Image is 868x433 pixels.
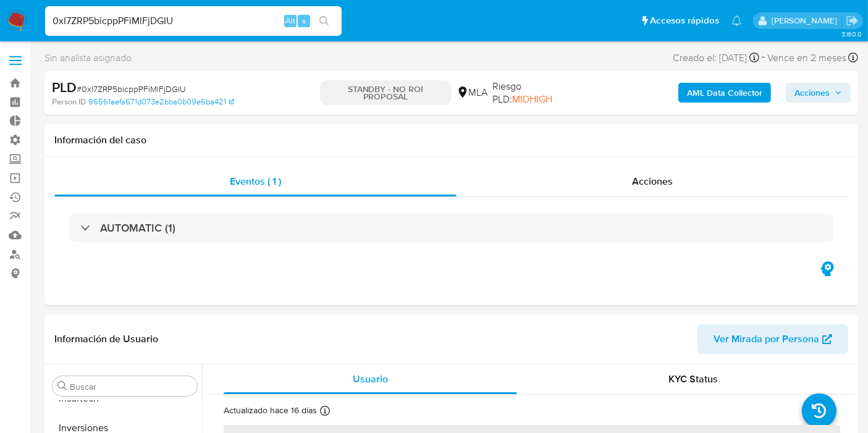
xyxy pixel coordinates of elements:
p: STANDBY - NO ROI PROPOSAL [320,80,452,105]
b: PLD [52,77,77,97]
button: Buscar [57,381,67,391]
span: Ver Mirada por Persona [714,324,819,354]
span: - [762,49,765,66]
span: Alt [285,15,295,27]
div: Creado el: [DATE] [673,49,759,66]
h1: Información del caso [54,134,848,146]
button: Ver Mirada por Persona [697,324,848,354]
a: Notificaciones [731,15,742,26]
button: search-icon [311,12,337,30]
span: Acciones [794,83,830,103]
span: Sin analista asignado [44,51,132,65]
span: # 0xI7ZRP5bicppPFiMlFjDGIU [77,83,186,95]
span: s [302,15,306,27]
span: Accesos rápidos [650,14,719,27]
span: Acciones [632,174,673,188]
input: Buscar usuario o caso... [45,13,342,29]
input: Buscar [70,381,192,392]
span: KYC Status [669,372,718,386]
span: Usuario [353,372,388,386]
h1: Información de Usuario [54,333,158,345]
div: AUTOMATIC (1) [69,214,833,242]
div: MLA [457,86,488,99]
button: AML Data Collector [678,83,771,103]
b: Person ID [52,96,86,107]
span: Riesgo PLD: [493,80,583,106]
span: Vence en 2 meses [767,51,846,65]
b: AML Data Collector [687,83,762,103]
p: carlos.obholz@mercadolibre.com [772,15,841,27]
span: MIDHIGH [513,92,553,106]
p: Actualizado hace 16 días [224,405,317,416]
span: Eventos ( 1 ) [230,174,281,188]
a: 96561aefa671d073e2bba0b09e6ba421 [88,96,234,107]
a: Salir [846,14,859,27]
h3: AUTOMATIC (1) [100,221,175,235]
button: Acciones [786,83,851,103]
